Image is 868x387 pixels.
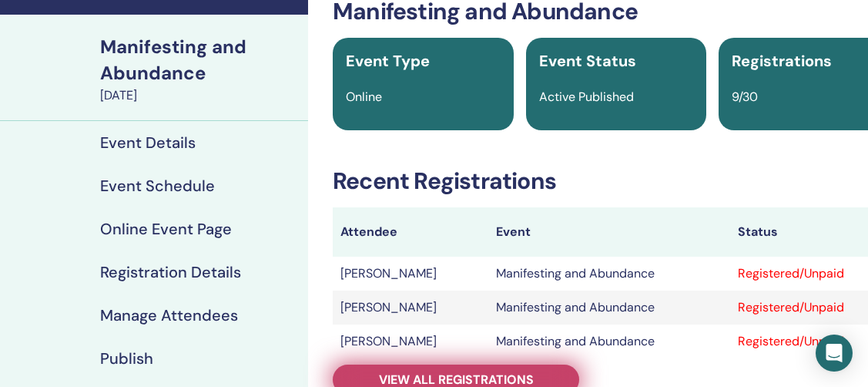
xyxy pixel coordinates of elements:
[816,335,853,372] div: Open Intercom Messenger
[100,34,299,86] div: Manifesting and Abundance
[488,291,730,325] td: Manifesting and Abundance
[100,263,241,281] h4: Registration Details
[100,220,232,238] h4: Online Event Page
[100,306,238,325] h4: Manage Attendees
[539,51,636,71] span: Event Status
[100,133,196,152] h4: Event Details
[100,86,299,105] div: [DATE]
[488,207,730,257] th: Event
[333,257,488,291] td: [PERSON_NAME]
[346,51,430,71] span: Event Type
[732,89,758,105] span: 9/30
[91,34,308,105] a: Manifesting and Abundance[DATE]
[539,89,634,105] span: Active Published
[100,177,215,195] h4: Event Schedule
[333,325,488,358] td: [PERSON_NAME]
[333,207,488,257] th: Attendee
[333,291,488,325] td: [PERSON_NAME]
[100,349,153,368] h4: Publish
[488,325,730,358] td: Manifesting and Abundance
[732,51,832,71] span: Registrations
[346,89,382,105] span: Online
[488,257,730,291] td: Manifesting and Abundance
